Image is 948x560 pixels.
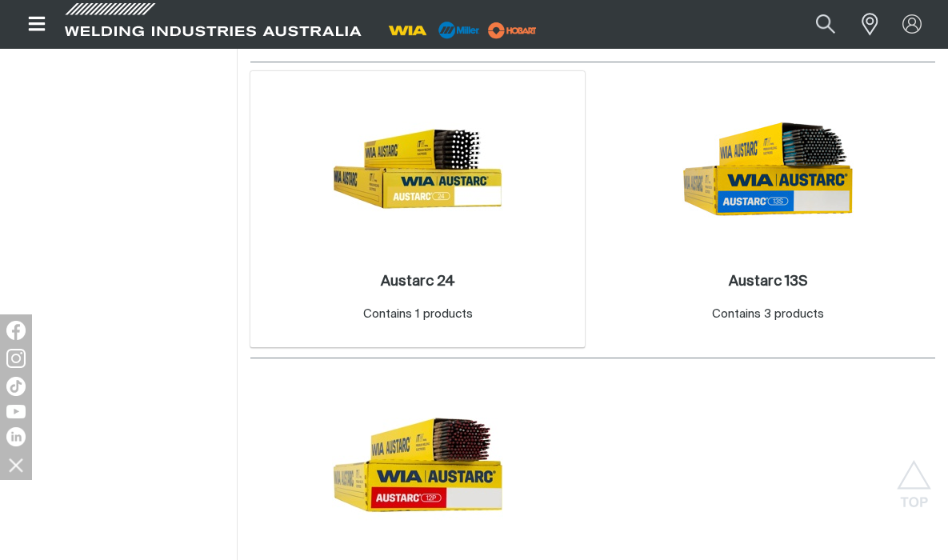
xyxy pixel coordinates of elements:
img: YouTube [6,405,26,418]
a: miller [483,24,542,36]
img: Austarc 24 [332,83,503,254]
img: Austarc 12P [332,379,503,550]
img: Instagram [6,349,26,368]
div: Contains 1 products [363,306,473,324]
img: hide socials [2,451,30,478]
img: miller [483,18,542,42]
button: Search products [798,6,853,42]
img: Austarc 13S [682,83,854,254]
div: Contains 3 products [712,306,824,324]
a: Austarc 13S [729,273,807,291]
h2: Austarc 24 [381,274,455,289]
img: TikTok [6,377,26,396]
img: Facebook [6,321,26,340]
a: Austarc 24 [381,273,455,291]
input: Product name or item number... [778,6,853,42]
img: LinkedIn [6,427,26,446]
button: Scroll to top [896,460,932,496]
h2: Austarc 13S [729,274,807,289]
